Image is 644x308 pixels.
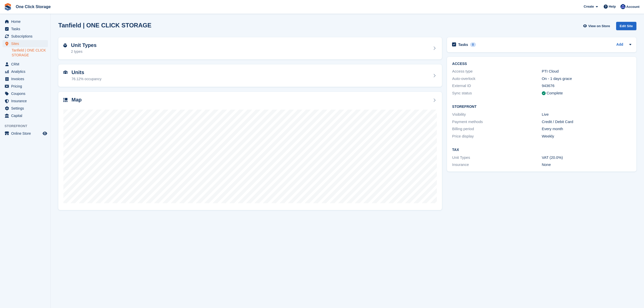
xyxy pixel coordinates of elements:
span: Insurance [11,97,42,105]
div: VAT (20.0%) [542,155,631,161]
div: Weekly [542,133,631,139]
span: Invoices [11,75,42,82]
a: Preview store [42,130,48,136]
span: Sites [11,40,42,47]
a: View on Store [582,22,612,30]
div: Billing period [452,126,542,132]
div: Sync status [452,90,542,96]
a: One Click Storage [14,3,53,11]
div: 943676 [542,83,631,89]
span: Help [609,4,616,9]
span: Capital [11,112,42,119]
a: Add [616,42,623,48]
div: On - 1 days grace [542,76,631,82]
span: Subscriptions [11,33,42,40]
a: menu [3,61,48,68]
div: Visibility [452,112,542,117]
div: Price display [452,133,542,139]
h2: Unit Types [71,42,97,48]
a: menu [3,25,48,32]
h2: Storefront [452,105,631,109]
a: Tanfield | ONE CLICK STORAGE [12,48,48,58]
div: Auto-overlock [452,76,542,82]
div: External ID [452,83,542,89]
span: Storefront [5,124,50,129]
h2: Tasks [458,42,468,47]
a: menu [3,68,48,75]
a: menu [3,97,48,105]
span: Settings [11,105,42,112]
div: Insurance [452,162,542,168]
span: Analytics [11,68,42,75]
a: Units 76.12% occupancy [58,64,442,87]
h2: ACCESS [452,62,631,66]
span: CRM [11,61,42,68]
div: Access type [452,69,542,74]
img: map-icn-33ee37083ee616e46c38cad1a60f524a97daa1e2b2c8c0bc3eb3415660979fc1.svg [63,98,67,102]
div: Complete [547,90,563,96]
img: unit-type-icn-2b2737a686de81e16bb02015468b77c625bbabd49415b5ef34ead5e3b44a266d.svg [63,43,67,47]
h2: Units [71,70,101,75]
div: PTI Cloud [542,69,631,74]
div: 76.12% occupancy [71,76,101,82]
div: Live [542,112,631,117]
a: menu [3,75,48,82]
img: stora-icon-8386f47178a22dfd0bd8f6a31ec36ba5ce8667c1dd55bd0f319d3a0aa187defe.svg [4,3,12,11]
a: Edit Site [616,22,636,32]
span: Coupons [11,90,42,97]
div: None [542,162,631,168]
img: unit-icn-7be61d7bf1b0ce9d3e12c5938cc71ed9869f7b940bace4675aadf7bd6d80202e.svg [63,71,67,74]
div: 2 types [71,49,97,54]
div: Unit Types [452,155,542,161]
span: Online Store [11,130,42,137]
span: Home [11,18,42,25]
a: menu [3,105,48,112]
span: View on Store [588,24,610,29]
img: Thomas [620,4,625,9]
span: Tasks [11,25,42,32]
a: menu [3,130,48,137]
a: Unit Types 2 types [58,37,442,60]
div: 0 [470,42,476,47]
span: Pricing [11,83,42,90]
a: menu [3,83,48,90]
a: menu [3,90,48,97]
a: menu [3,40,48,47]
div: Payment methods [452,119,542,125]
div: Credit / Debit Card [542,119,631,125]
h2: Map [71,97,82,103]
h2: Tax [452,148,631,152]
a: menu [3,18,48,25]
span: Account [626,4,639,9]
div: Every month [542,126,631,132]
a: Map [58,92,442,210]
span: Create [584,4,594,9]
a: menu [3,112,48,119]
h2: Tanfield | ONE CLICK STORAGE [58,22,151,29]
a: menu [3,33,48,40]
div: Edit Site [616,22,636,30]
